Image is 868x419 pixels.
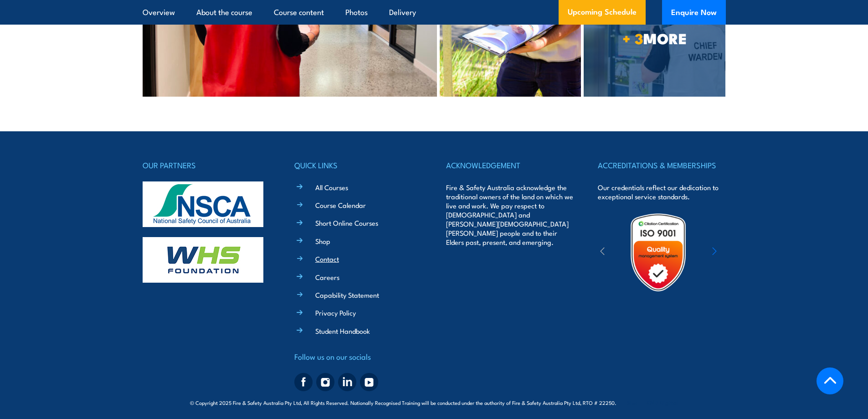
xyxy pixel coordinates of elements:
h4: OUR PARTNERS [143,159,270,171]
h4: QUICK LINKS [294,159,422,171]
span: © Copyright 2025 Fire & Safety Australia Pty Ltd, All Rights Reserved. Nationally Recognised Trai... [190,398,678,407]
span: Site: [627,399,678,406]
a: Course Calendar [315,200,366,210]
a: Short Online Courses [315,218,378,228]
a: Capability Statement [315,290,379,300]
a: Student Handbook [315,326,370,336]
a: Privacy Policy [315,308,356,317]
h4: Follow us on our socials [294,350,422,363]
span: MORE [584,31,725,44]
img: Untitled design (19) [618,212,698,292]
img: nsca-logo-footer [143,181,263,227]
p: Fire & Safety Australia acknowledge the traditional owners of the land on which we live and work.... [446,183,574,247]
a: Contact [315,254,339,264]
strong: + 3 [622,26,643,49]
h4: ACCREDITATIONS & MEMBERSHIPS [598,159,725,171]
p: Our credentials reflect our dedication to exceptional service standards. [598,183,725,201]
a: Careers [315,272,339,282]
a: All Courses [315,182,348,192]
img: ewpa-logo [699,237,778,268]
a: Shop [315,236,330,246]
a: KND Digital [646,398,678,407]
h4: ACKNOWLEDGEMENT [446,159,574,171]
img: whs-logo-footer [143,237,263,283]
